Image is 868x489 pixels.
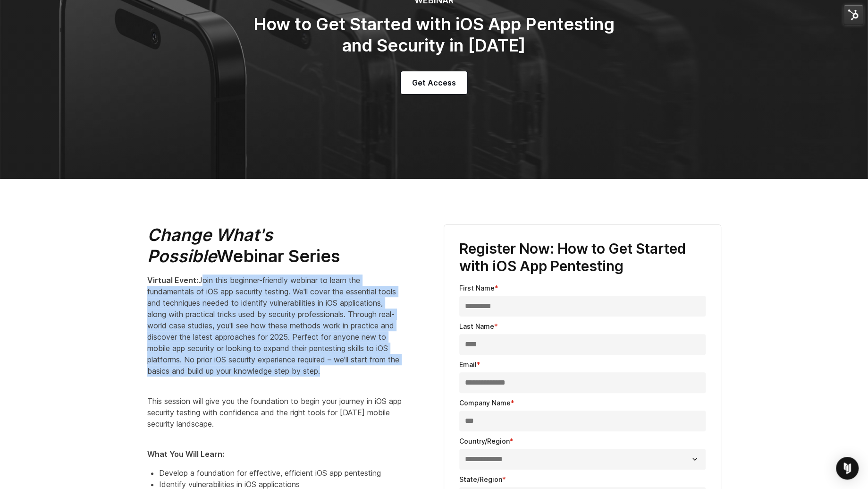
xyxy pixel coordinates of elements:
[147,449,224,459] strong: What You Will Learn:
[159,467,402,479] li: Develop a foundation for effective, efficient iOS app pentesting
[459,284,495,292] span: First Name
[459,322,494,330] span: Last Name
[147,224,402,267] h2: Webinar Series
[459,360,477,369] span: Email
[459,475,502,483] span: State/Region
[843,5,863,25] img: HubSpot Tools Menu Toggle
[459,240,706,275] h3: Register Now: How to Get Started with iOS App Pentesting
[401,71,467,94] a: Get Access
[245,14,623,56] h2: How to Get Started with iOS App Pentesting and Security in [DATE]
[459,399,511,407] span: Company Name
[412,77,456,88] span: Get Access
[147,275,198,285] strong: Virtual Event:
[836,457,859,480] div: Open Intercom Messenger
[147,275,399,376] span: Join this beginner-friendly webinar to learn the fundamentals of iOS app security testing. We'll ...
[147,224,273,266] em: Change What's Possible
[147,396,402,429] span: This session will give you the foundation to begin your journey in iOS app security testing with ...
[459,437,510,445] span: Country/Region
